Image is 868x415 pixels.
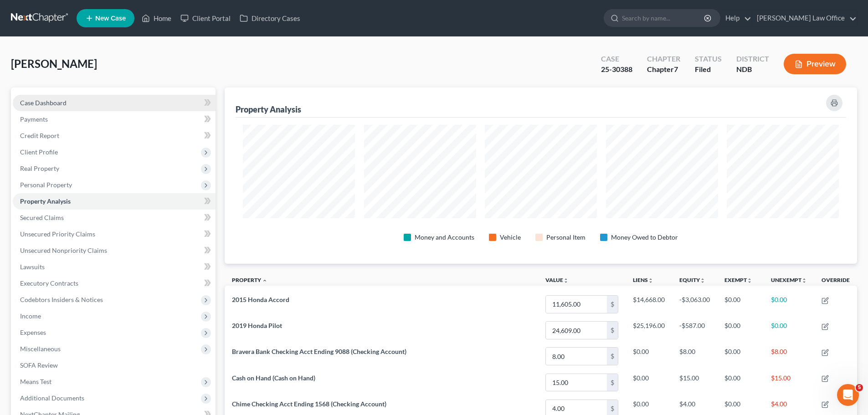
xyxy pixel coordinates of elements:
[607,296,618,313] div: $
[648,278,653,283] i: unfold_more
[20,99,67,107] span: Case Dashboard
[20,263,45,271] span: Lawsuits
[717,369,764,395] td: $0.00
[724,277,752,283] a: Exemptunfold_more
[674,65,678,73] span: 7
[626,318,672,343] td: $25,196.00
[700,278,705,283] i: unfold_more
[232,400,386,408] span: Chime Checking Acct Ending 1568 (Checking Account)
[20,214,64,221] span: Secured Claims
[11,57,97,70] span: [PERSON_NAME]
[13,226,216,242] a: Unsecured Priority Claims
[764,318,814,343] td: $0.00
[20,115,48,123] span: Payments
[695,64,722,75] div: Filed
[607,374,618,391] div: $
[13,275,216,292] a: Executory Contracts
[695,54,722,64] div: Status
[20,132,59,139] span: Credit Report
[607,348,618,365] div: $
[672,343,717,369] td: $8.00
[20,394,84,402] span: Additional Documents
[546,233,586,242] div: Personal Item
[13,357,216,374] a: SOFA Review
[13,193,216,210] a: Property Analysis
[717,343,764,369] td: $0.00
[647,54,680,64] div: Chapter
[721,10,751,26] a: Help
[607,322,618,339] div: $
[545,277,569,283] a: Valueunfold_more
[611,233,678,242] div: Money Owed to Debtor
[736,64,769,75] div: NDB
[814,271,857,292] th: Override
[764,291,814,317] td: $0.00
[672,318,717,343] td: -$587.00
[415,233,474,242] div: Money and Accounts
[546,322,607,339] input: 0.00
[752,10,857,26] a: [PERSON_NAME] Law Office
[20,296,103,303] span: Codebtors Insiders & Notices
[13,259,216,275] a: Lawsuits
[764,343,814,369] td: $8.00
[20,279,78,287] span: Executory Contracts
[672,291,717,317] td: -$3,063.00
[20,230,95,238] span: Unsecured Priority Claims
[856,384,863,391] span: 5
[647,64,680,75] div: Chapter
[13,210,216,226] a: Secured Claims
[20,181,72,189] span: Personal Property
[232,277,267,283] a: Property expand_less
[232,296,289,303] span: 2015 Honda Accord
[235,10,305,26] a: Directory Cases
[20,328,46,336] span: Expenses
[633,277,653,283] a: Liensunfold_more
[20,378,51,385] span: Means Test
[500,233,521,242] div: Vehicle
[736,54,769,64] div: District
[20,164,59,172] span: Real Property
[679,277,705,283] a: Equityunfold_more
[137,10,176,26] a: Home
[626,343,672,369] td: $0.00
[747,278,752,283] i: unfold_more
[13,111,216,128] a: Payments
[20,345,61,353] span: Miscellaneous
[13,128,216,144] a: Credit Report
[717,291,764,317] td: $0.00
[626,291,672,317] td: $14,668.00
[626,369,672,395] td: $0.00
[546,296,607,313] input: 0.00
[672,369,717,395] td: $15.00
[20,361,58,369] span: SOFA Review
[262,278,267,283] i: expand_less
[764,369,814,395] td: $15.00
[601,64,632,75] div: 25-30388
[601,54,632,64] div: Case
[801,278,807,283] i: unfold_more
[771,277,807,283] a: Unexemptunfold_more
[717,318,764,343] td: $0.00
[622,10,705,26] input: Search by name...
[95,15,126,22] span: New Case
[20,246,107,254] span: Unsecured Nonpriority Claims
[232,374,315,382] span: Cash on Hand (Cash on Hand)
[20,312,41,320] span: Income
[20,148,58,156] span: Client Profile
[236,104,301,115] div: Property Analysis
[13,242,216,259] a: Unsecured Nonpriority Claims
[13,95,216,111] a: Case Dashboard
[837,384,859,406] iframe: Intercom live chat
[20,197,71,205] span: Property Analysis
[176,10,235,26] a: Client Portal
[232,322,282,329] span: 2019 Honda Pilot
[784,54,846,74] button: Preview
[546,374,607,391] input: 0.00
[546,348,607,365] input: 0.00
[563,278,569,283] i: unfold_more
[232,348,406,355] span: Bravera Bank Checking Acct Ending 9088 (Checking Account)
